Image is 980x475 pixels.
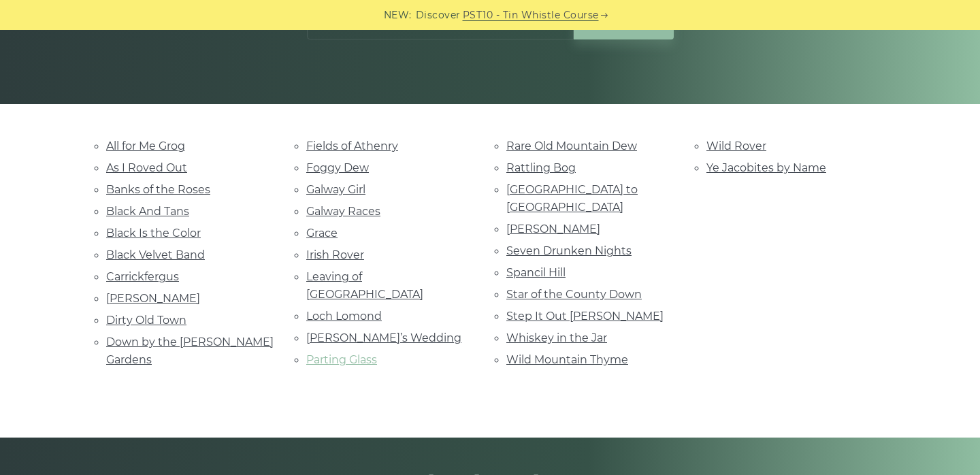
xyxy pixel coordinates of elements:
a: Seven Drunken Nights [506,244,632,257]
a: Spancil Hill [506,266,566,279]
a: Black And Tans [106,205,189,218]
a: PST10 - Tin Whistle Course [463,7,599,23]
span: Discover [416,7,461,23]
a: Wild Rover [706,140,766,152]
a: Whiskey in the Jar [506,331,607,344]
a: Black Is the Color [106,227,201,240]
a: Parting Glass [306,353,377,366]
a: Galway Girl [306,183,365,196]
a: Banks of the Roses [106,183,210,196]
a: Star of the County Down [506,288,642,301]
a: Grace [306,227,338,240]
a: Rattling Bog [506,161,576,174]
a: Fields of Athenry [306,140,398,152]
a: All for Me Grog [106,140,185,152]
a: [PERSON_NAME]’s Wedding [306,331,461,344]
a: Carrickfergus [106,270,179,283]
a: Leaving of [GEOGRAPHIC_DATA] [306,270,423,301]
a: [PERSON_NAME] [506,223,600,235]
a: [GEOGRAPHIC_DATA] to [GEOGRAPHIC_DATA] [506,183,638,214]
a: Rare Old Mountain Dew [506,140,637,152]
a: Irish Rover [306,248,364,261]
a: As I Roved Out [106,161,187,174]
a: Loch Lomond [306,310,382,323]
a: Down by the [PERSON_NAME] Gardens [106,335,274,366]
span: NEW: [384,7,412,23]
a: Step It Out [PERSON_NAME] [506,310,664,323]
a: Wild Mountain Thyme [506,353,628,366]
a: Dirty Old Town [106,314,186,327]
a: Black Velvet Band [106,248,205,261]
a: [PERSON_NAME] [106,292,200,305]
a: Galway Races [306,205,380,218]
a: Ye Jacobites by Name [706,161,826,174]
a: Foggy Dew [306,161,369,174]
